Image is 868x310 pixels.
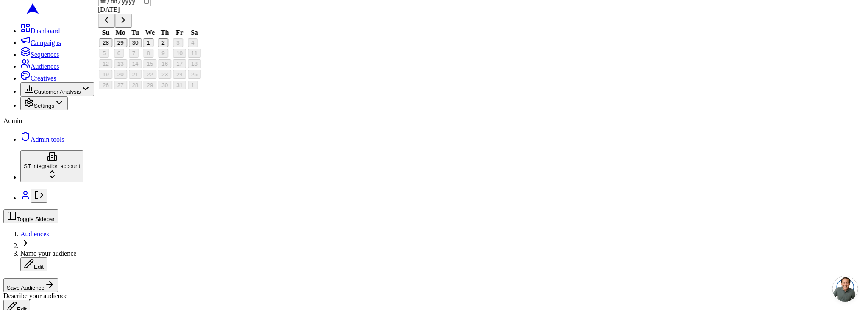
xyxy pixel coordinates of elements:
[20,51,59,58] a: Sequences
[20,39,61,46] a: Campaigns
[114,49,124,58] button: 6
[114,28,128,37] th: Monday
[158,81,171,89] button: 30
[3,230,865,271] nav: breadcrumb
[31,51,59,58] span: Sequences
[24,163,80,169] span: ST integration account
[129,70,142,79] button: 21
[143,38,153,47] button: 1
[99,81,112,89] button: 26
[31,27,60,34] span: Dashboard
[20,150,83,182] button: ST integration account
[20,75,56,82] a: Creatives
[3,209,58,223] button: Toggle Sidebar
[98,14,115,28] button: Go to previous month
[20,250,76,257] span: Name your audience
[188,49,201,58] button: 11
[20,27,60,34] a: Dashboard
[114,70,127,79] button: 20
[31,63,59,70] span: Audiences
[129,59,142,68] button: 14
[20,136,64,143] a: Admin tools
[187,28,201,37] th: Saturday
[143,28,157,37] th: Wednesday
[158,59,171,68] button: 16
[143,49,153,58] button: 8
[20,82,94,96] button: Customer Analysis
[188,38,198,47] button: 4
[20,230,49,237] a: Audiences
[129,49,139,58] button: 7
[31,75,56,82] span: Creatives
[158,70,171,79] button: 23
[143,59,156,68] button: 15
[128,28,142,37] th: Tuesday
[173,38,183,47] button: 3
[114,59,127,68] button: 13
[34,103,54,109] span: Settings
[31,189,47,203] button: Log out
[31,136,64,143] span: Admin tools
[99,49,109,58] button: 5
[114,81,127,89] button: 27
[99,28,113,37] th: Sunday
[34,89,81,95] span: Customer Analysis
[172,28,186,37] th: Friday
[114,38,127,47] button: 29
[143,81,156,89] button: 29
[173,49,186,58] button: 10
[99,59,112,68] button: 12
[188,81,198,89] button: 1
[173,59,186,68] button: 17
[31,39,61,46] span: Campaigns
[158,38,168,47] button: 2
[129,38,142,47] button: 30
[20,257,47,271] button: Edit
[20,63,59,70] a: Audiences
[143,70,156,79] button: 22
[3,117,865,125] div: Admin
[173,70,186,79] button: 24
[129,81,142,89] button: 28
[20,96,68,110] button: Settings
[99,38,112,47] button: 28
[188,70,201,79] button: 25
[173,81,186,89] button: 31
[34,264,44,270] span: Edit
[17,216,55,222] span: Toggle Sidebar
[3,292,67,299] span: Describe your audience
[158,49,168,58] button: 9
[3,278,58,292] button: Save Audience
[98,6,202,14] div: [DATE]
[188,59,201,68] button: 18
[832,276,858,302] div: Open chat
[158,28,172,37] th: Thursday
[99,70,112,79] button: 19
[115,14,132,28] button: Go to next month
